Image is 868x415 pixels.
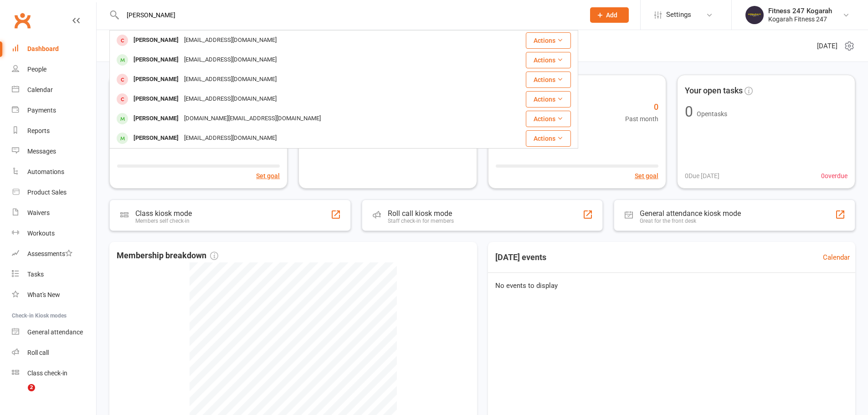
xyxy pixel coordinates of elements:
[9,384,31,406] iframe: Intercom live chat
[12,141,96,162] a: Messages
[768,15,832,23] div: Kogarah Fitness 247
[27,127,50,134] div: Reports
[27,271,44,278] div: Tasks
[11,9,34,32] a: Clubworx
[131,73,181,86] div: [PERSON_NAME]
[12,363,96,384] a: Class kiosk mode
[12,244,96,264] a: Assessments
[12,162,96,182] a: Automations
[131,92,181,106] div: [PERSON_NAME]
[640,209,741,218] div: General attendance kiosk mode
[27,349,49,356] div: Roll call
[697,110,727,118] span: Open tasks
[135,209,192,218] div: Class kiosk mode
[181,112,324,125] div: [DOMAIN_NAME][EMAIL_ADDRESS][DOMAIN_NAME]
[27,328,83,336] div: General attendance
[526,130,571,147] button: Actions
[666,5,691,25] span: Settings
[181,34,279,47] div: [EMAIL_ADDRESS][DOMAIN_NAME]
[27,291,60,298] div: What's New
[388,218,454,224] div: Staff check-in for members
[685,171,719,181] span: 0 Due [DATE]
[625,101,658,114] span: 0
[12,80,96,100] a: Calendar
[823,252,850,263] a: Calendar
[12,223,96,244] a: Workouts
[27,66,46,73] div: People
[27,250,72,257] div: Assessments
[821,171,847,181] span: 0 overdue
[635,171,658,181] button: Set goal
[484,273,859,298] div: No events to display
[12,322,96,343] a: General attendance kiosk mode
[768,7,832,15] div: Fitness 247 Kogarah
[526,91,571,108] button: Actions
[181,73,279,86] div: [EMAIL_ADDRESS][DOMAIN_NAME]
[12,100,96,121] a: Payments
[27,86,53,93] div: Calendar
[27,369,67,377] div: Class check-in
[117,249,218,262] span: Membership breakdown
[12,285,96,305] a: What's New
[12,264,96,285] a: Tasks
[685,84,743,97] span: Your open tasks
[388,209,454,218] div: Roll call kiosk mode
[640,218,741,224] div: Great for the front desk
[817,41,837,51] span: [DATE]
[27,45,59,52] div: Dashboard
[120,9,578,21] input: Search...
[526,32,571,49] button: Actions
[181,53,279,67] div: [EMAIL_ADDRESS][DOMAIN_NAME]
[526,52,571,68] button: Actions
[256,171,280,181] button: Set goal
[181,92,279,106] div: [EMAIL_ADDRESS][DOMAIN_NAME]
[135,218,192,224] div: Members self check-in
[590,7,629,23] button: Add
[27,209,50,216] div: Waivers
[131,132,181,145] div: [PERSON_NAME]
[27,189,67,196] div: Product Sales
[28,384,35,391] span: 2
[27,168,64,175] div: Automations
[27,107,56,114] div: Payments
[131,34,181,47] div: [PERSON_NAME]
[12,121,96,141] a: Reports
[131,53,181,67] div: [PERSON_NAME]
[745,6,764,24] img: thumb_image1749097489.png
[625,114,658,124] span: Past month
[12,343,96,363] a: Roll call
[606,11,617,19] span: Add
[27,148,56,155] div: Messages
[526,111,571,127] button: Actions
[12,39,96,59] a: Dashboard
[131,112,181,125] div: [PERSON_NAME]
[488,249,554,266] h3: [DATE] events
[12,203,96,223] a: Waivers
[12,182,96,203] a: Product Sales
[685,104,693,119] div: 0
[12,59,96,80] a: People
[181,132,279,145] div: [EMAIL_ADDRESS][DOMAIN_NAME]
[526,72,571,88] button: Actions
[27,230,55,237] div: Workouts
